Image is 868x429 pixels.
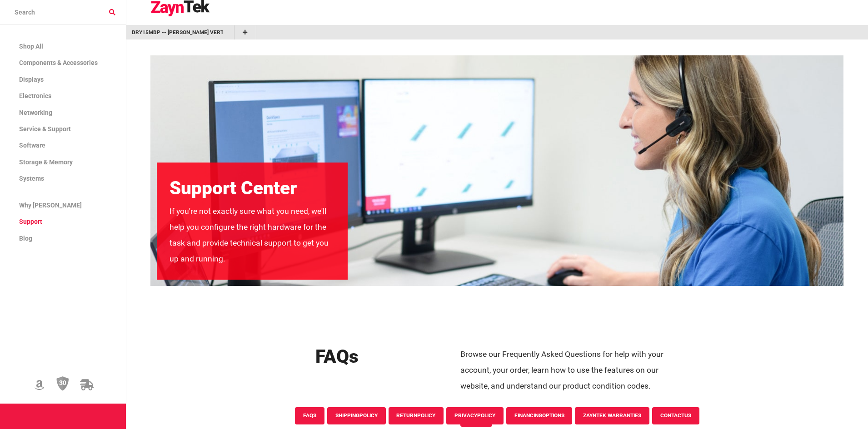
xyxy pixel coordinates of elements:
[315,346,429,367] h2: FAQs
[396,412,417,419] span: Return
[335,412,359,419] span: Shipping
[19,125,71,133] span: Service & Support
[19,142,45,149] span: Software
[150,55,843,286] img: images%2Fcms-images%2FDSC04524.jpg-min.jpg.png
[19,92,51,99] span: Electronics
[19,59,98,66] span: Components & Accessories
[19,175,44,182] span: Systems
[132,28,223,37] a: go to /product/bry15mbp-brydge-vertical-dock-docking-station-notebook-stand-2-x-thunderbolt-for-a...
[223,28,229,37] a: Remove Bookmark
[56,376,69,391] img: 30 Day Return Policy
[327,408,386,424] button: ShippingPolicy
[295,408,324,424] button: FAQs
[389,408,444,424] button: ReturnPolicy
[583,412,596,419] span: Zayn
[446,408,504,424] button: PrivacyPolicy
[514,412,542,419] span: Financing
[19,76,44,83] span: Displays
[454,412,477,419] span: Privacy
[652,408,699,424] button: ContactUs
[19,43,43,50] span: Shop All
[506,408,573,424] button: FinancingOptions
[170,178,335,199] h2: Support Center
[19,235,32,242] span: Blog
[660,412,684,419] span: Contact
[19,109,52,116] span: Networking
[19,158,73,166] span: Storage & Memory
[170,203,335,267] p: If you're not exactly sure what you need, we'll help you configure the right hardware for the tas...
[19,202,82,209] span: Why [PERSON_NAME]
[19,218,42,225] span: Support
[460,346,679,402] p: Browse our Frequently Asked Questions for help with your account, your order, learn how to use th...
[575,408,649,424] button: ZaynTek Warranties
